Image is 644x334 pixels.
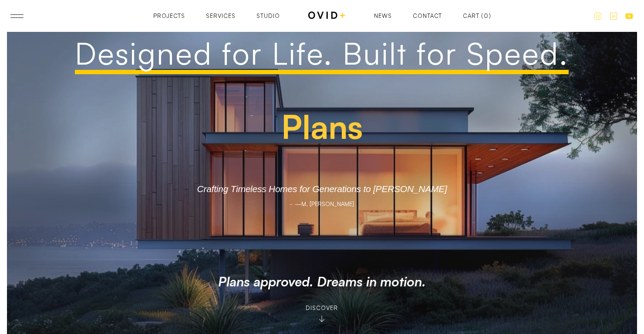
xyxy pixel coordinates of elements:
div: Discover [306,303,338,313]
h1: Plans [243,102,401,150]
a: Services [206,13,236,19]
a: News [374,13,392,19]
div: ) [489,13,491,19]
a: Studio [256,13,280,19]
p: Crafting Timeless Homes for Generations to [PERSON_NAME] [191,178,453,193]
a: Projects [153,13,185,19]
h3: Plans approved. Dreams in motion. [218,274,426,289]
div: ( [481,13,483,19]
div: Cart [463,13,479,19]
div: —M. [PERSON_NAME] [295,198,354,210]
h1: Designed for Life. Built for Speed. [75,36,569,74]
div: 0 [484,13,489,19]
a: Discover [306,303,338,323]
a: Open empty cart [463,13,491,19]
div: - [290,198,293,210]
a: Contact [413,13,442,19]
